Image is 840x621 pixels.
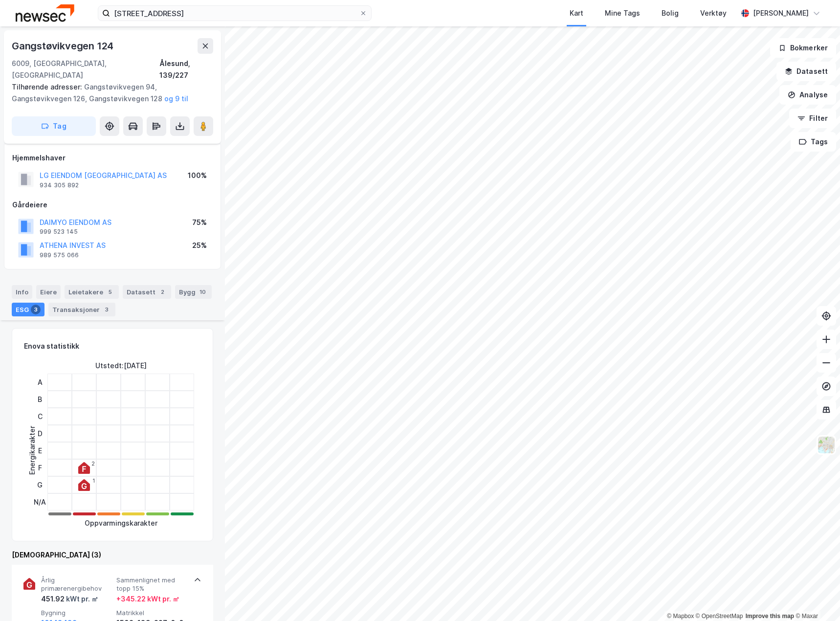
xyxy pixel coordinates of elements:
img: Z [817,436,836,454]
div: Gangstøvikvegen 94, Gangstøvikvegen 126, Gangstøvikvegen 128 [12,81,205,105]
div: 100% [188,170,207,181]
div: + 345.22 kWt pr. ㎡ [116,593,179,605]
div: [DEMOGRAPHIC_DATA] (3) [12,549,213,561]
input: Søk på adresse, matrikkel, gårdeiere, leietakere eller personer [110,6,359,21]
div: Info [12,285,32,299]
a: OpenStreetMap [696,613,743,620]
img: newsec-logo.f6e21ccffca1b3a03d2d.png [16,4,74,22]
button: Analyse [779,85,836,105]
div: F [34,459,46,476]
div: B [34,391,46,408]
button: Filter [789,109,836,128]
div: 3 [31,305,41,314]
a: Mapbox [667,613,694,620]
div: Kart [570,7,583,19]
div: C [34,408,46,425]
div: Oppvarmingskarakter [85,517,157,529]
div: A [34,374,46,391]
div: 10 [198,287,208,297]
div: Leietakere [65,285,119,299]
div: 451.92 [41,593,98,605]
button: Bokmerker [770,38,836,58]
div: 3 [102,305,111,314]
div: Transaksjoner [48,303,115,316]
div: Ålesund, 139/227 [159,58,213,81]
div: E [34,442,46,459]
div: 6009, [GEOGRAPHIC_DATA], [GEOGRAPHIC_DATA] [12,58,159,81]
div: kWt pr. ㎡ [65,593,98,605]
div: Gangstøvikvegen 124 [12,38,115,54]
div: Verktøy [700,7,727,19]
div: Datasett [123,285,171,299]
div: Mine Tags [605,7,640,19]
button: Tag [12,116,96,136]
button: Tags [791,132,836,152]
span: Årlig primærenergibehov [41,576,112,593]
div: 5 [105,287,115,297]
div: 25% [192,240,207,251]
div: Enova statistikk [24,340,79,352]
span: Bygning [41,609,112,617]
div: Gårdeiere [12,199,213,211]
div: 75% [192,217,207,228]
div: 989 575 066 [40,251,79,259]
div: 2 [157,287,167,297]
div: 1 [92,478,95,484]
div: N/A [34,493,46,510]
span: Tilhørende adresser: [12,83,84,91]
div: 999 523 145 [40,228,78,236]
div: Bygg [175,285,212,299]
div: [PERSON_NAME] [753,7,809,19]
div: 2 [91,461,95,466]
div: D [34,425,46,442]
div: 934 305 892 [40,181,79,189]
span: Sammenlignet med topp 15% [116,576,188,593]
div: ESG [12,303,44,316]
div: Bolig [662,7,679,19]
span: Matrikkel [116,609,188,617]
div: Energikarakter [26,426,38,475]
a: Improve this map [746,613,794,620]
div: G [34,476,46,493]
iframe: Chat Widget [791,574,840,621]
div: Eiere [36,285,61,299]
div: Utstedt : [DATE] [95,360,147,372]
div: Hjemmelshaver [12,152,213,164]
button: Datasett [776,62,836,81]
